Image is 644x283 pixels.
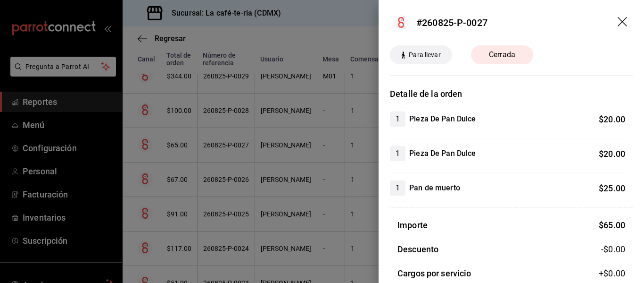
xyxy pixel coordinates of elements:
span: +$ 0.00 [599,267,625,280]
span: $ 20.00 [599,149,625,159]
span: Cerrada [483,49,521,60]
h3: Descuento [397,243,438,256]
button: drag [618,17,629,28]
h3: Importe [397,219,428,232]
span: 1 [390,182,405,194]
h4: Pan de muerto [409,182,460,194]
div: #260825-P-0027 [416,16,487,30]
span: -$0.00 [601,243,625,256]
h4: Pieza De Pan Dulce [409,148,476,159]
span: 1 [390,113,405,125]
span: $ 25.00 [599,183,625,193]
span: 1 [390,148,405,159]
h3: Detalle de la orden [390,87,633,100]
span: Para llevar [405,50,444,60]
h4: Pieza De Pan Dulce [409,113,476,125]
span: $ 20.00 [599,114,625,124]
span: $ 65.00 [599,220,625,230]
h3: Cargos por servicio [397,267,471,280]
